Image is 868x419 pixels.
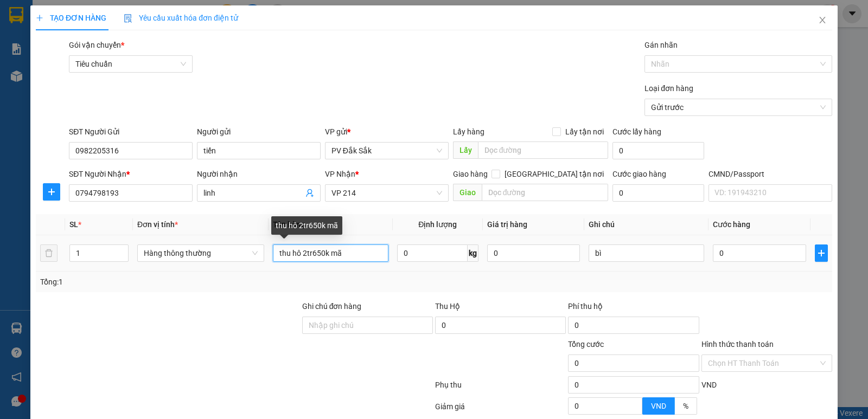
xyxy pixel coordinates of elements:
img: icon [124,14,132,23]
div: VP gửi [325,126,449,138]
div: thu hô 2tr650k mã [271,216,342,235]
span: plus [815,249,827,257]
input: 0 [487,244,580,262]
label: Cước lấy hàng [612,127,661,136]
span: VND [701,381,717,389]
span: Giao hàng [453,170,488,178]
div: Người gửi [197,126,321,138]
span: Yêu cầu xuất hóa đơn điện tử [124,14,238,22]
div: CMND/Passport [709,168,832,180]
span: Giao [453,184,482,201]
span: Thu Hộ [435,302,460,311]
th: Ghi chú [584,214,709,235]
input: VD: Bàn, Ghế [273,244,388,262]
div: Người nhận [197,168,321,180]
span: % [683,402,688,410]
span: Gói vận chuyển [69,41,124,49]
span: Lấy [453,141,478,159]
span: VP Nhận [325,170,355,178]
label: Cước giao hàng [612,170,666,178]
button: delete [40,244,58,262]
span: kg [468,244,478,262]
div: Phí thu hộ [568,300,699,317]
label: Ghi chú đơn hàng [302,302,362,311]
span: VND [651,402,666,410]
div: SĐT Người Gửi [69,126,193,138]
input: Ghi chú đơn hàng [302,317,433,334]
span: close [818,16,827,24]
input: Cước giao hàng [612,184,704,202]
span: VP 214 [331,185,442,201]
input: Cước lấy hàng [612,142,704,159]
input: Dọc đường [482,184,609,201]
div: SĐT Người Nhận [69,168,193,180]
button: Close [807,5,838,36]
input: Dọc đường [478,141,609,159]
span: Hàng thông thường [144,245,258,261]
button: plus [43,183,60,201]
div: Phụ thu [434,379,567,398]
span: Định lượng [418,220,457,229]
button: plus [815,244,828,262]
label: Loại đơn hàng [644,84,693,93]
span: Cước hàng [713,220,750,229]
span: Đơn vị tính [137,220,178,229]
span: Gửi trước [651,99,826,115]
span: Lấy hàng [453,127,484,136]
span: TẠO ĐƠN HÀNG [36,14,106,22]
input: Ghi Chú [589,244,704,262]
span: PV Đắk Sắk [331,143,442,159]
span: Tiêu chuẩn [75,56,186,72]
span: Giá trị hàng [487,220,527,229]
span: user-add [305,189,314,197]
span: Tổng cước [568,340,604,349]
div: Tổng: 1 [40,276,336,288]
span: plus [36,14,43,22]
span: plus [43,188,60,196]
label: Gán nhãn [644,41,678,49]
span: [GEOGRAPHIC_DATA] tận nơi [500,168,608,180]
span: Lấy tận nơi [561,126,608,138]
span: SL [69,220,78,229]
label: Hình thức thanh toán [701,340,774,349]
